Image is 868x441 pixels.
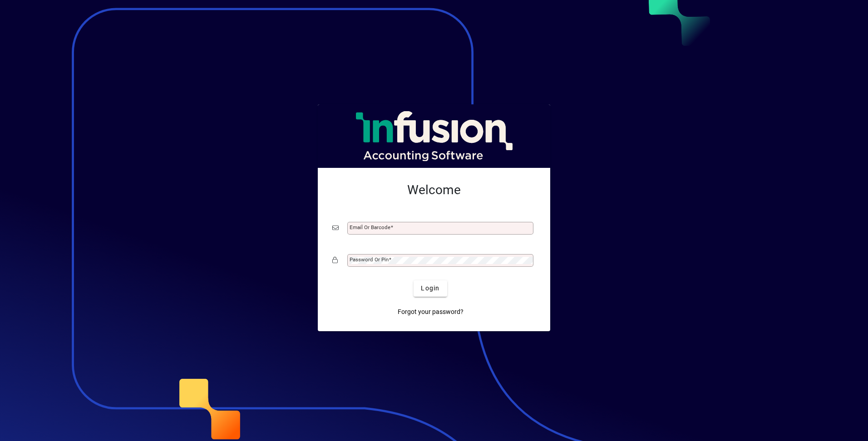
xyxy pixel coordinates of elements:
mat-label: Email or Barcode [350,224,390,230]
span: Forgot your password? [398,307,464,317]
a: Forgot your password? [394,304,467,320]
button: Login [414,280,447,297]
mat-label: Password or Pin [350,256,389,263]
span: Login [421,284,439,293]
h2: Welcome [332,182,536,198]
